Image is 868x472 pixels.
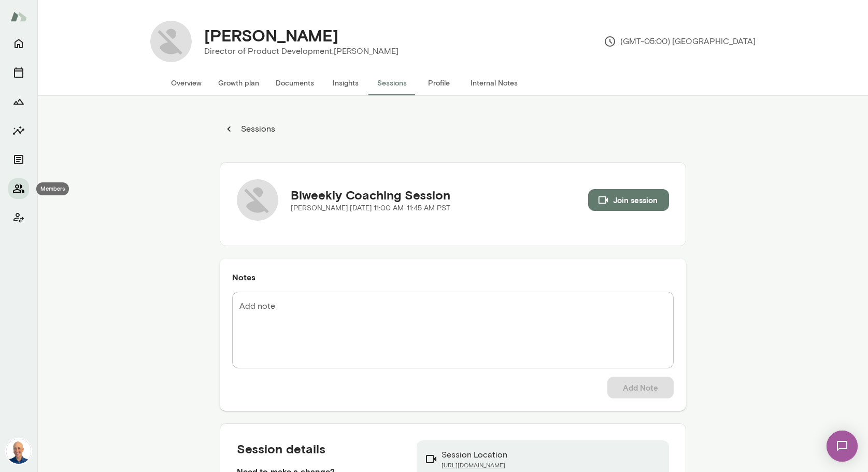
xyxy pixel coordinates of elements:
button: Documents [267,70,322,95]
button: Sessions [220,119,281,139]
p: [PERSON_NAME] · [DATE] · 11:00 AM-11:45 AM PST [291,203,450,213]
p: Sessions [239,123,275,135]
button: Overview [163,70,210,95]
h5: Session details [237,440,401,457]
a: [URL][DOMAIN_NAME] [442,461,507,469]
button: Growth Plan [8,91,29,112]
img: Mento [10,7,27,26]
img: Anthony Schmill [237,179,278,221]
button: Insights [322,70,369,95]
button: Documents [8,149,29,170]
button: Client app [8,207,29,228]
h5: Biweekly Coaching Session [291,187,450,203]
button: Sessions [8,62,29,83]
button: Insights [8,120,29,141]
p: (GMT-05:00) [GEOGRAPHIC_DATA] [604,35,756,48]
button: Members [8,178,29,199]
img: Anthony Schmill [150,21,192,62]
button: Growth plan [210,70,267,95]
h4: [PERSON_NAME] [204,25,338,45]
button: Profile [416,70,462,95]
button: Internal Notes [462,70,526,95]
img: Mark Lazen [6,439,31,464]
button: Join session [588,189,669,211]
button: Home [8,33,29,54]
h6: Notes [232,271,674,283]
button: Sessions [369,70,416,95]
p: Session Location [442,449,507,461]
p: Director of Product Development, [PERSON_NAME] [204,45,399,58]
div: Members [36,182,69,195]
